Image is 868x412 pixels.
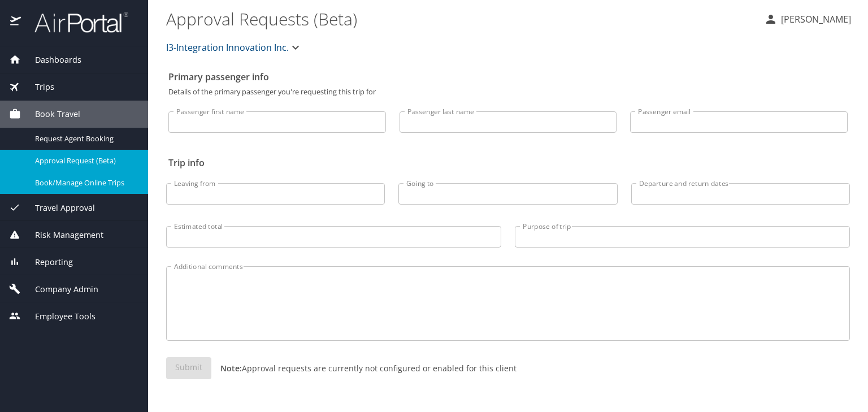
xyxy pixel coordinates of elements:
[166,40,289,55] span: I3-Integration Innovation Inc.
[211,362,517,374] p: Approval requests are currently not configured or enabled for this client
[168,68,848,86] h2: Primary passenger info
[35,177,134,188] span: Book/Manage Online Trips
[35,155,134,166] span: Approval Request (Beta)
[166,1,755,36] h1: Approval Requests (Beta)
[21,202,95,214] span: Travel Approval
[21,283,98,296] span: Company Admin
[168,154,848,172] h2: Trip info
[10,11,22,33] img: icon-airportal.png
[35,133,134,144] span: Request Agent Booking
[21,108,80,120] span: Book Travel
[22,11,128,33] img: airportal-logo.png
[220,363,242,374] strong: Note:
[168,88,848,96] p: Details of the primary passenger you're requesting this trip for
[21,54,81,66] span: Dashboards
[21,81,54,93] span: Trips
[21,256,73,268] span: Reporting
[162,36,307,59] button: I3-Integration Innovation Inc.
[21,310,96,323] span: Employee Tools
[759,9,856,29] button: [PERSON_NAME]
[21,229,103,241] span: Risk Management
[778,12,851,26] p: [PERSON_NAME]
